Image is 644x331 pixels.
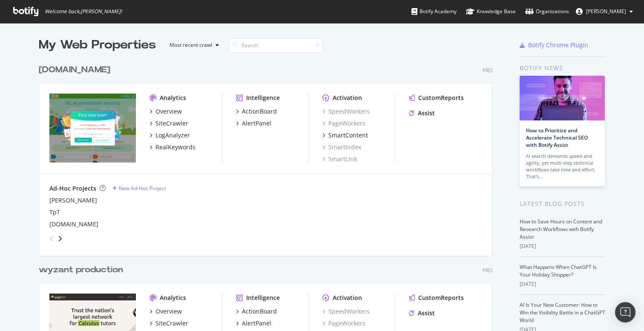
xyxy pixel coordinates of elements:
[155,107,182,116] div: Overview
[418,309,435,317] div: Assist
[418,294,464,302] div: CustomReports
[569,5,640,18] button: [PERSON_NAME]
[155,131,190,140] div: LogAnalyzer
[520,63,605,73] div: Botify news
[155,119,188,128] div: SiteCrawler
[149,107,182,116] a: Overview
[242,119,271,128] div: AlertPanel
[483,67,492,74] div: Pro
[49,94,136,163] img: IXL.com
[155,307,182,316] div: Overview
[418,94,464,102] div: CustomReports
[322,143,361,151] a: SmartIndex
[528,41,588,49] div: Botify Chrome Plugin
[57,234,63,243] div: angle-right
[411,7,457,16] div: Botify Academy
[333,94,362,102] div: Activation
[333,294,362,302] div: Activation
[322,155,357,163] a: SmartLink
[236,119,271,128] a: AlertPanel
[409,109,435,117] a: Assist
[149,131,190,140] a: LogAnalyzer
[242,107,277,116] div: ActionBoard
[328,131,368,140] div: SmartContent
[409,94,464,102] a: CustomReports
[322,131,368,140] a: SmartContent
[119,185,166,192] div: New Ad-Hoc Project
[615,302,635,322] div: Open Intercom Messenger
[246,294,280,302] div: Intelligence
[520,301,605,324] a: AI Is Your New Customer: How to Win the Visibility Battle in a ChatGPT World
[236,107,277,116] a: ActionBoard
[526,127,588,148] a: How to Prioritize and Accelerate Technical SEO with Botify Assist
[49,220,98,228] a: [DOMAIN_NAME]
[112,185,166,192] a: New Ad-Hoc Project
[525,7,569,16] div: Organizations
[163,38,222,52] button: Most recent crawl
[170,43,212,48] div: Most recent crawl
[520,280,605,288] div: [DATE]
[160,294,186,302] div: Analytics
[409,309,435,317] a: Assist
[520,41,588,49] a: Botify Chrome Plugin
[322,107,370,116] a: SpeedWorkers
[149,319,188,328] a: SiteCrawler
[155,143,195,151] div: RealKeywords
[46,232,57,245] div: angle-left
[466,7,516,16] div: Knowledge Base
[155,319,188,328] div: SiteCrawler
[322,307,370,316] a: SpeedWorkers
[586,8,626,15] span: John McLendon
[39,64,114,76] a: [DOMAIN_NAME]
[520,199,605,208] div: Latest Blog Posts
[149,143,195,151] a: RealKeywords
[242,307,277,316] div: ActionBoard
[39,37,156,54] div: My Web Properties
[520,218,602,240] a: How to Save Hours on Content and Research Workflows with Botify Assist
[39,64,110,76] div: [DOMAIN_NAME]
[149,307,182,316] a: Overview
[520,263,597,278] a: What Happens When ChatGPT Is Your Holiday Shopper?
[49,196,97,205] a: [PERSON_NAME]
[49,184,96,193] div: Ad-Hoc Projects
[236,319,271,328] a: AlertPanel
[160,94,186,102] div: Analytics
[149,119,188,128] a: SiteCrawler
[39,264,126,276] a: wyzant production
[246,94,280,102] div: Intelligence
[520,76,605,120] img: How to Prioritize and Accelerate Technical SEO with Botify Assist
[322,319,365,328] a: PageWorkers
[520,243,605,250] div: [DATE]
[49,208,60,217] a: TpT
[236,307,277,316] a: ActionBoard
[526,153,598,180] div: AI search demands speed and agility, yet multi-step technical workflows take time and effort. Tha...
[39,264,123,276] div: wyzant production
[45,8,122,15] span: Welcome back, [PERSON_NAME] !
[483,267,492,274] div: Pro
[322,119,365,128] a: PageWorkers
[418,109,435,117] div: Assist
[242,319,271,328] div: AlertPanel
[229,38,323,53] input: Search
[409,294,464,302] a: CustomReports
